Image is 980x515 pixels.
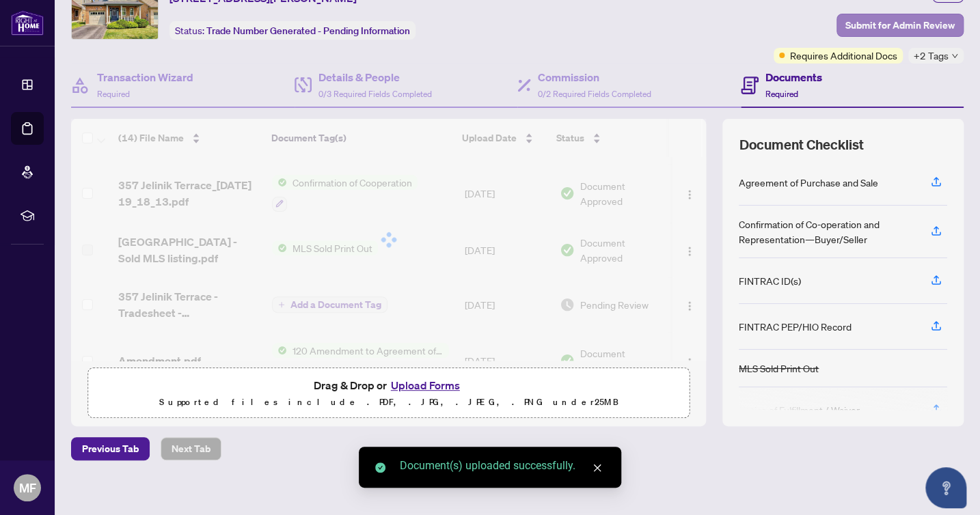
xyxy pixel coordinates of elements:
[96,394,681,410] p: Supported files include .PDF, .JPG, .JPEG, .PNG under 25 MB
[538,89,651,99] span: 0/2 Required Fields Completed
[739,217,914,247] div: Confirmation of Co-operation and Representation—Buyer/Seller
[914,48,949,64] span: +2 Tags
[318,69,432,85] h4: Details & People
[169,21,416,40] div: Status:
[19,478,36,497] span: MF
[71,437,150,460] button: Previous Tab
[161,437,221,460] button: Next Tab
[739,175,878,190] div: Agreement of Purchase and Sale
[836,14,964,37] button: Submit for Admin Review
[318,89,432,99] span: 0/3 Required Fields Completed
[82,438,139,460] span: Previous Tab
[538,69,651,85] h4: Commission
[400,458,605,474] div: Document(s) uploaded successfully.
[739,273,801,288] div: FINTRAC ID(s)
[739,319,852,334] div: FINTRAC PEP/HIO Record
[765,69,822,85] h4: Documents
[765,89,798,99] span: Required
[790,48,897,63] span: Requires Additional Docs
[845,14,955,36] span: Submit for Admin Review
[206,25,410,37] span: Trade Number Generated - Pending Information
[387,376,464,394] button: Upload Forms
[11,10,44,36] img: logo
[590,460,605,475] a: Close
[951,53,958,59] span: down
[97,69,193,85] h4: Transaction Wizard
[375,462,385,473] span: check-circle
[314,376,464,394] span: Drag & Drop or
[925,467,966,508] button: Open asap
[593,463,602,473] span: close
[88,368,689,419] span: Drag & Drop orUpload FormsSupported files include .PDF, .JPG, .JPEG, .PNG under25MB
[97,89,130,99] span: Required
[739,135,863,154] span: Document Checklist
[739,361,819,376] div: MLS Sold Print Out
